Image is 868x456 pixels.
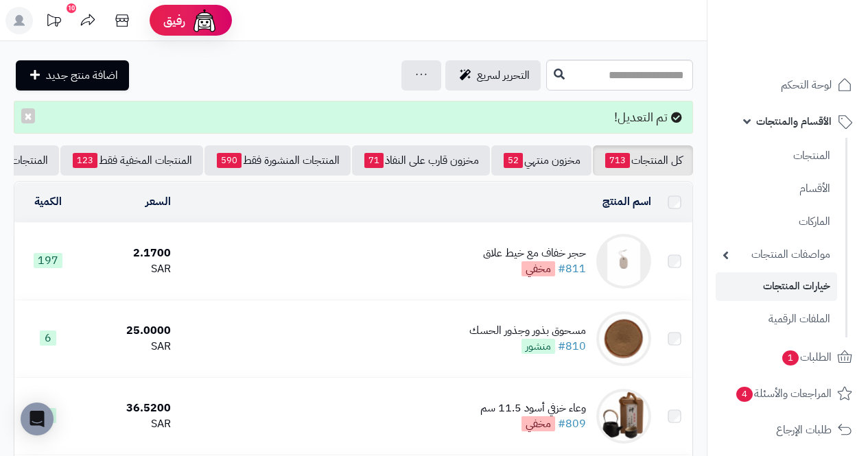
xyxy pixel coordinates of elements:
[775,26,855,55] img: logo-2.png
[46,67,118,84] span: اضافة منتج جديد
[504,153,523,168] span: 52
[716,413,860,446] a: طلبات الإرجاع
[86,400,171,416] div: 36.5200
[736,386,753,402] span: 4
[352,145,490,176] a: مخزون قارب على النفاذ71
[491,145,591,176] a: مخزون منتهي52
[86,323,171,339] div: 25.0000
[364,153,384,168] span: 71
[596,389,651,444] img: وعاء خزفي أسود 11.5 سم
[781,348,832,367] span: الطلبات
[36,7,71,38] a: تحديثات المنصة
[716,174,837,204] a: الأقسام
[716,141,837,171] a: المنتجات
[521,416,555,431] span: مخفي
[67,3,76,13] div: 10
[21,403,54,435] div: Open Intercom Messenger
[86,416,171,432] div: SAR
[596,311,651,366] img: مسحوق بذور وجذور الحسك
[163,12,185,29] span: رفيق
[782,350,799,365] span: 1
[716,377,860,410] a: المراجعات والأسئلة4
[776,420,832,440] span: طلبات الإرجاع
[716,341,860,374] a: الطلبات1
[521,339,555,354] span: منشور
[86,245,171,261] div: 2.1700
[756,112,832,131] span: الأقسام والمنتجات
[86,339,171,355] div: SAR
[716,69,860,101] a: لوحة التحكم
[21,108,35,123] button: ×
[716,240,837,269] a: مواصفات المنتجات
[716,207,837,237] a: الماركات
[480,400,586,416] div: وعاء خزفي أسود 11.5 سم
[16,60,129,91] a: اضافة منتج جديد
[558,338,586,355] a: #810
[602,193,651,210] a: اسم المنتج
[781,75,832,95] span: لوحة التحكم
[477,67,530,84] span: التحرير لسريع
[191,7,218,34] img: ai-face.png
[735,384,832,403] span: المراجعات والأسئلة
[483,245,586,261] div: حجر خفاف مع خيط علاق
[86,261,171,277] div: SAR
[204,145,351,176] a: المنتجات المنشورة فقط590
[558,416,586,432] a: #809
[596,234,651,289] img: حجر خفاف مع خيط علاق
[716,304,837,334] a: الملفات الرقمية
[34,193,62,210] a: الكمية
[34,253,62,268] span: 197
[14,101,693,134] div: تم التعديل!
[558,261,586,277] a: #811
[521,261,555,276] span: مخفي
[217,153,242,168] span: 590
[469,323,586,339] div: مسحوق بذور وجذور الحسك
[716,272,837,300] a: خيارات المنتجات
[40,331,56,346] span: 6
[145,193,171,210] a: السعر
[605,153,630,168] span: 713
[60,145,203,176] a: المنتجات المخفية فقط123
[445,60,541,91] a: التحرير لسريع
[593,145,693,176] a: كل المنتجات713
[73,153,97,168] span: 123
